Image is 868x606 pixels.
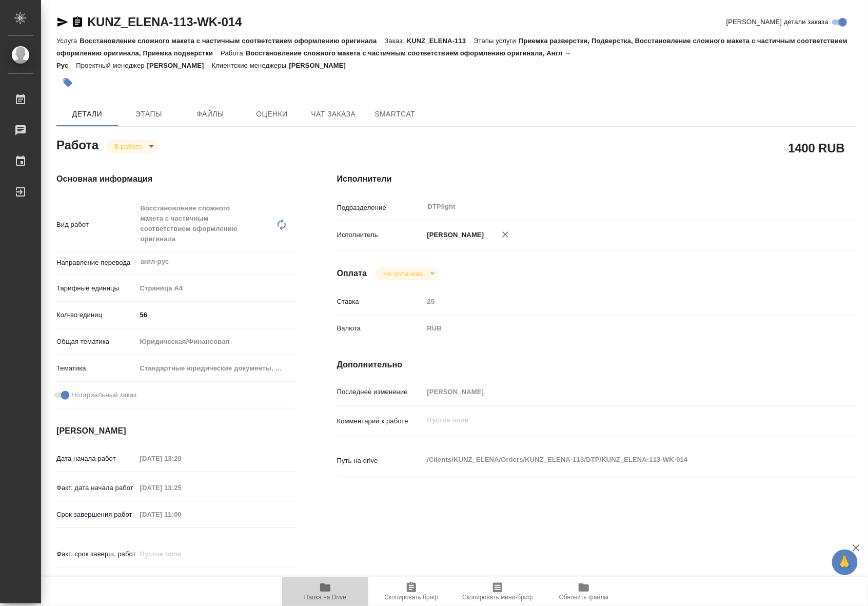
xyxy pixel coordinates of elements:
[56,135,98,153] h2: Работа
[63,108,112,121] span: Детали
[71,16,84,28] button: Скопировать ссылку
[337,323,424,334] p: Валюта
[375,267,438,281] div: В работе
[337,297,424,307] p: Ставка
[494,223,517,246] button: Удалить исполнителя
[407,37,474,45] p: KUNZ_ELENA-113
[80,37,384,45] p: Восстановление сложного макета с частичным соответствием оформлению оригинала
[726,17,828,27] span: [PERSON_NAME] детали заказа
[56,258,136,268] p: Направление перевода
[56,337,136,347] p: Общая тематика
[337,230,424,240] p: Исполнитель
[56,363,136,374] p: Тематика
[282,577,368,606] button: Папка на Drive
[455,577,541,606] button: Скопировать мини-бриф
[337,456,424,466] p: Путь на drive
[337,387,424,397] p: Последнее изменение
[106,140,157,153] div: В работе
[212,62,289,69] p: Клиентские менеджеры
[541,577,627,606] button: Обновить файлы
[186,108,235,121] span: Файлы
[247,108,297,121] span: Оценки
[424,451,814,468] textarea: /Clients/KUNZ_ELENA/Orders/KUNZ_ELENA-113/DTP/KUNZ_ELENA-113-WK-014
[56,16,69,28] button: Скопировать ссылку для ЯМессенджера
[832,550,858,575] button: 🙏
[424,230,484,240] p: [PERSON_NAME]
[337,416,424,426] p: Комментарий к работе
[474,37,519,45] p: Этапы услуги
[87,15,242,29] a: KUNZ_ELENA-113-WK-014
[111,142,145,151] button: В работе
[76,62,147,69] p: Проектный менеджер
[136,307,296,322] input: ✎ Введи что-нибудь
[136,546,226,561] input: Пустое поле
[221,49,246,57] p: Работа
[56,549,136,559] p: Факт. срок заверш. работ
[309,108,358,121] span: Чат заказа
[56,310,136,320] p: Кол-во единиц
[56,454,136,464] p: Дата начала работ
[56,173,296,185] h4: Основная информация
[136,360,296,377] div: Стандартные юридические документы, договоры, уставы
[56,37,80,45] p: Услуга
[289,62,353,69] p: [PERSON_NAME]
[71,390,136,400] span: Нотариальный заказ
[136,280,296,297] div: Страница А4
[56,283,136,294] p: Тарифные единицы
[136,480,226,495] input: Пустое поле
[337,359,857,371] h4: Дополнительно
[56,220,136,230] p: Вид работ
[424,320,814,337] div: RUB
[337,203,424,213] p: Подразделение
[337,267,367,280] h4: Оплата
[559,594,609,601] span: Обновить файлы
[304,594,346,601] span: Папка на Drive
[380,269,426,278] button: Не оплачена
[385,37,407,45] p: Заказ:
[136,333,296,350] div: Юридическая/Финансовая
[56,71,79,94] button: Добавить тэг
[424,294,814,309] input: Пустое поле
[56,49,571,69] p: Восстановление сложного макета с частичным соответствием оформлению оригинала, Англ → Рус
[788,139,845,157] h2: 1400 RUB
[56,510,136,520] p: Срок завершения работ
[147,62,212,69] p: [PERSON_NAME]
[136,507,226,522] input: Пустое поле
[424,384,814,399] input: Пустое поле
[56,425,296,437] h4: [PERSON_NAME]
[370,108,420,121] span: SmartCat
[384,594,438,601] span: Скопировать бриф
[368,577,455,606] button: Скопировать бриф
[136,451,226,466] input: Пустое поле
[136,573,226,588] input: ✎ Введи что-нибудь
[124,108,173,121] span: Этапы
[56,576,136,586] p: Срок завершения услуги
[462,594,532,601] span: Скопировать мини-бриф
[836,552,854,573] span: 🙏
[56,483,136,493] p: Факт. дата начала работ
[337,173,857,185] h4: Исполнители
